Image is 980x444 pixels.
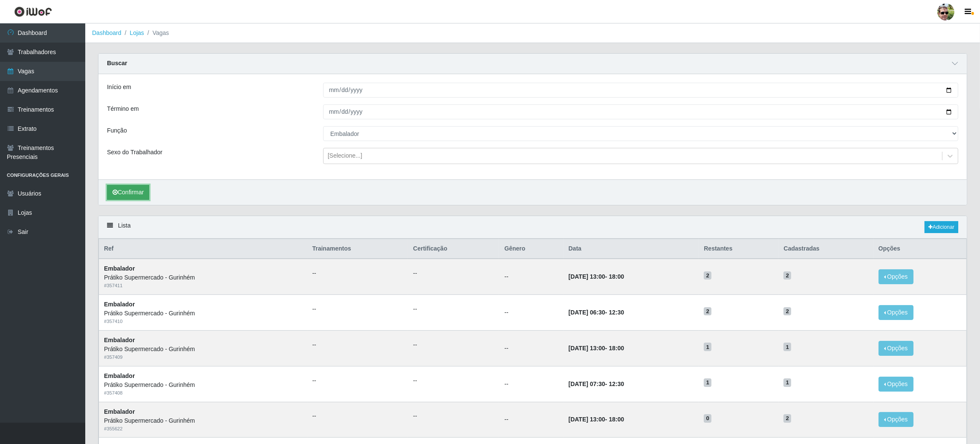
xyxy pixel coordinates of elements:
div: Prátiko Supermercado - Gurinhém [104,416,302,425]
button: Confirmar [107,185,149,200]
div: # 357409 [104,354,302,361]
ul: -- [413,305,494,314]
div: # 355622 [104,425,302,432]
button: Opções [879,305,914,320]
span: 1 [783,343,791,351]
strong: - [569,309,624,316]
th: Restantes [699,239,778,259]
div: [Selecione...] [328,152,362,161]
strong: Embalador [104,337,135,343]
strong: Embalador [104,265,135,272]
nav: breadcrumb [85,23,980,43]
strong: Embalador [104,301,135,308]
ul: -- [312,269,403,278]
strong: Buscar [107,60,127,66]
label: Função [107,126,127,135]
button: Opções [879,341,914,356]
a: Lojas [130,29,144,36]
ul: -- [413,269,494,278]
strong: - [569,416,624,423]
time: 12:30 [609,309,624,316]
time: 12:30 [609,381,624,387]
th: Data [564,239,699,259]
ul: -- [312,412,403,421]
ul: -- [413,412,494,421]
time: [DATE] 13:00 [569,345,605,352]
img: CoreUI Logo [14,6,52,17]
time: [DATE] 13:00 [569,273,605,280]
th: Opções [873,239,967,259]
span: 2 [783,307,791,316]
span: 2 [704,271,711,280]
div: Prátiko Supermercado - Gurinhém [104,381,302,389]
th: Certificação [408,239,499,259]
span: 0 [704,414,711,423]
div: Lista [98,216,967,239]
ul: -- [312,340,403,349]
td: -- [499,366,563,402]
time: [DATE] 07:30 [569,381,605,387]
th: Ref [99,239,307,259]
input: 00/00/0000 [323,104,958,119]
span: 2 [783,414,791,423]
td: -- [499,330,563,366]
td: -- [499,402,563,438]
label: Término em [107,104,139,113]
th: Gênero [499,239,563,259]
input: 00/00/0000 [323,83,958,98]
button: Opções [879,412,914,427]
div: Prátiko Supermercado - Gurinhém [104,273,302,282]
span: 2 [783,271,791,280]
time: [DATE] 13:00 [569,416,605,423]
span: 1 [704,343,711,351]
span: 1 [704,378,711,387]
ul: -- [413,340,494,349]
ul: -- [312,305,403,314]
a: Dashboard [92,29,121,36]
strong: - [569,381,624,387]
td: -- [499,295,563,331]
strong: - [569,345,624,352]
span: 2 [704,307,711,316]
button: Opções [879,377,914,392]
time: 18:00 [609,416,624,423]
time: 18:00 [609,273,624,280]
li: Vagas [144,29,169,37]
label: Início em [107,83,131,92]
div: # 357410 [104,318,302,325]
td: -- [499,259,563,294]
span: 1 [783,378,791,387]
time: [DATE] 06:30 [569,309,605,316]
button: Opções [879,269,914,284]
div: Prátiko Supermercado - Gurinhém [104,345,302,354]
ul: -- [413,376,494,385]
strong: Embalador [104,408,135,415]
strong: Embalador [104,372,135,379]
div: # 357411 [104,282,302,289]
div: # 357408 [104,389,302,397]
strong: - [569,273,624,280]
ul: -- [312,376,403,385]
th: Cadastradas [778,239,873,259]
div: Prátiko Supermercado - Gurinhém [104,309,302,318]
time: 18:00 [609,345,624,352]
label: Sexo do Trabalhador [107,148,162,157]
th: Trainamentos [307,239,408,259]
a: Adicionar [925,221,958,233]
